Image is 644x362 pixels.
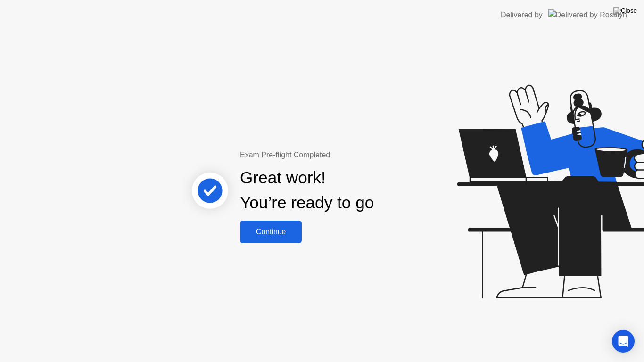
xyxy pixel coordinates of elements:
[613,7,637,15] img: Close
[240,165,374,215] div: Great work! You’re ready to go
[243,228,299,236] div: Continue
[548,9,627,20] img: Delivered by Rosalyn
[612,330,635,353] div: Open Intercom Messenger
[501,9,543,21] div: Delivered by
[240,221,302,243] button: Continue
[240,149,435,161] div: Exam Pre-flight Completed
